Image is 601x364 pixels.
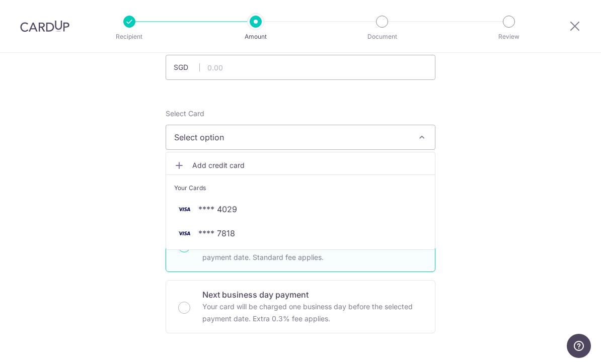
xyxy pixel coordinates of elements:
[174,183,206,193] span: Your Cards
[567,334,591,359] iframe: Opens a widget where you can find more information
[166,156,435,174] a: Add credit card
[174,227,194,239] img: VISA
[174,203,194,215] img: VISA
[166,152,435,250] ul: Select option
[192,160,427,170] span: Add credit card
